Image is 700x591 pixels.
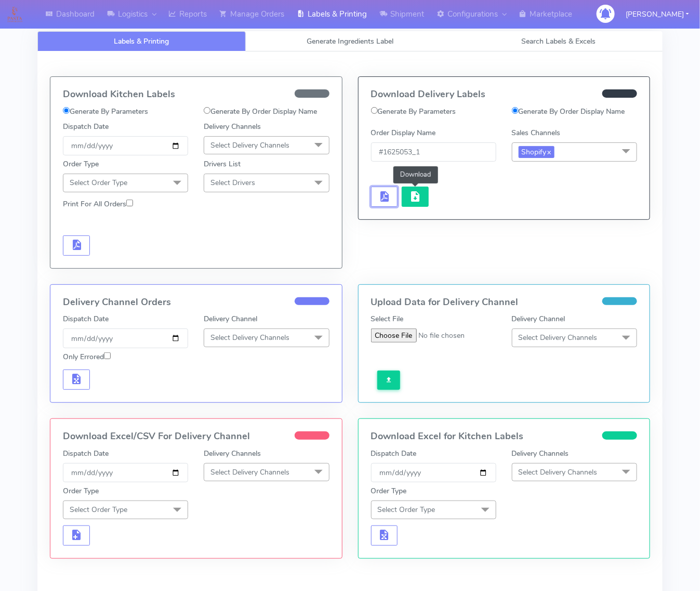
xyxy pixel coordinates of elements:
h4: Download Delivery Labels [371,89,638,100]
h4: Download Excel/CSV For Delivery Channel [63,431,329,442]
label: Select File [371,313,404,324]
label: Print For All Orders [63,199,133,209]
input: Generate By Order Display Name [204,107,210,114]
label: Only Errored [63,351,111,362]
label: Delivery Channels [204,448,261,459]
label: Dispatch Date [371,448,417,459]
label: Dispatch Date [63,121,109,132]
input: Generate By Parameters [371,107,378,114]
input: Print For All Orders [126,200,133,206]
label: Order Type [63,159,99,169]
label: Order Type [371,485,407,496]
label: Delivery Channels [512,448,569,459]
label: Dispatch Date [63,448,109,459]
label: Drivers List [204,159,241,169]
button: [PERSON_NAME] [618,4,697,25]
label: Generate By Order Display Name [512,106,625,117]
input: Only Errored [104,352,111,359]
label: Delivery Channel [512,313,565,324]
span: Select Order Type [70,178,127,188]
label: Generate By Parameters [371,106,456,117]
a: x [547,146,551,157]
span: Select Delivery Channels [519,333,598,343]
span: Labels & Printing [114,36,169,46]
span: Select Delivery Channels [519,467,598,477]
label: Dispatch Date [63,313,109,324]
label: Generate By Parameters [63,106,148,117]
h4: Upload Data for Delivery Channel [371,297,638,308]
span: Generate Ingredients Label [307,36,393,46]
label: Generate By Order Display Name [204,106,317,117]
h4: Delivery Channel Orders [63,297,329,308]
label: Order Display Name [371,127,436,138]
span: Shopify [519,146,554,158]
span: Select Order Type [378,505,435,515]
h4: Download Kitchen Labels [63,89,329,100]
label: Order Type [63,485,99,496]
span: Select Drivers [210,178,255,188]
ul: Tabs [37,31,663,51]
span: Select Delivery Channels [210,333,289,343]
span: Search Labels & Excels [521,36,596,46]
label: Delivery Channel [204,313,257,324]
span: Select Order Type [70,505,127,515]
label: Delivery Channels [204,121,261,132]
input: Generate By Parameters [63,107,70,114]
input: Generate By Order Display Name [512,107,519,114]
label: Sales Channels [512,127,561,138]
span: Select Delivery Channels [210,140,289,150]
h4: Download Excel for Kitchen Labels [371,431,638,442]
span: Select Delivery Channels [210,467,289,477]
